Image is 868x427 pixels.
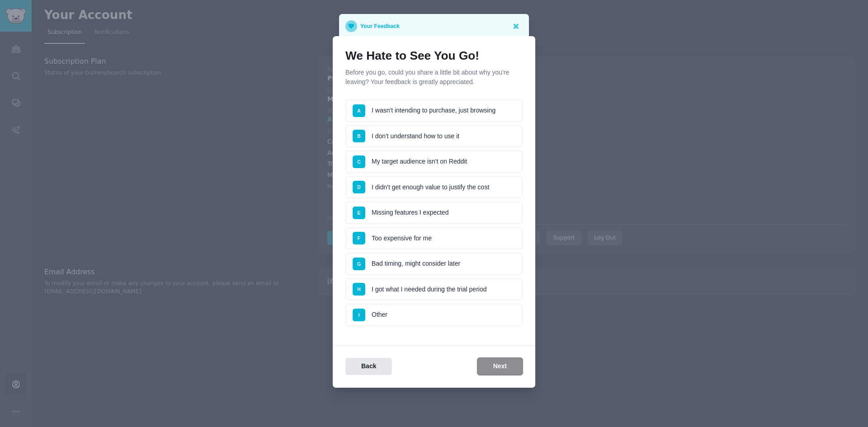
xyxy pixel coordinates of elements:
[357,108,361,113] span: A
[358,235,360,241] span: F
[360,20,400,32] p: Your Feedback
[357,184,361,190] span: D
[357,286,361,292] span: H
[357,210,360,216] span: E
[357,261,361,267] span: G
[345,49,523,63] h1: We Hate to See You Go!
[345,358,392,375] button: Back
[359,312,360,318] span: I
[357,159,361,164] span: C
[345,68,523,87] p: Before you go, could you share a little bit about why you're leaving? Your feedback is greatly ap...
[357,133,361,139] span: B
